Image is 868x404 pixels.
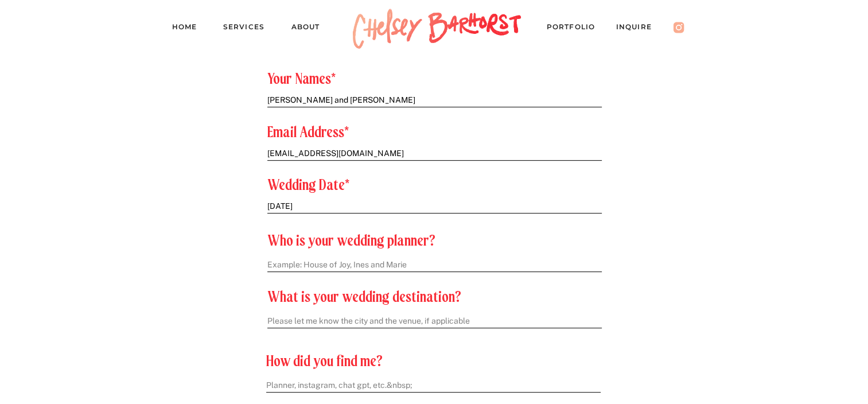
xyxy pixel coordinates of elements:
p: Email Address* [267,125,601,137]
a: Services [223,21,275,37]
p: Who is your wedding planner? [267,233,601,245]
a: PORTFOLIO [547,21,606,37]
a: Inquire [616,21,663,37]
p: What is your wedding destination? [267,289,601,301]
p: How did you find me? [266,353,600,366]
p: Your Names* [267,71,601,83]
a: About [291,21,331,37]
p: Wedding Date* [267,177,601,189]
a: Home [172,21,207,37]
